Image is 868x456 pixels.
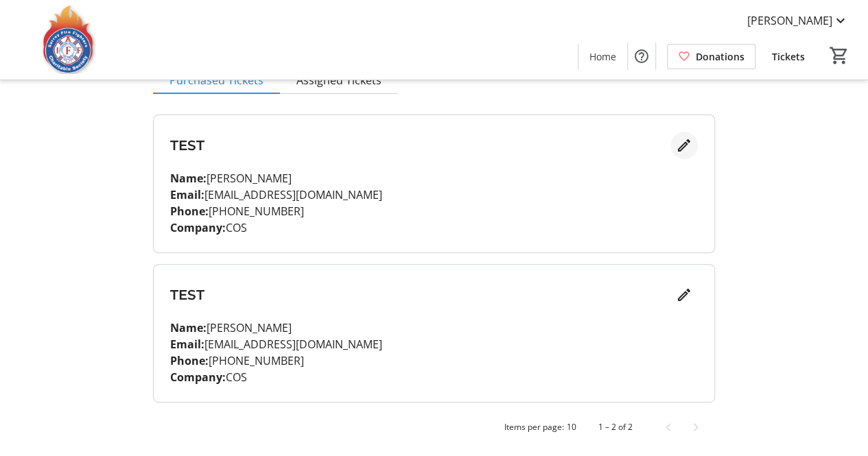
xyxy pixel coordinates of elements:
[170,219,698,236] p: COS
[567,421,576,433] div: 10
[170,337,204,352] strong: Email:
[170,187,204,202] strong: Email:
[170,171,207,186] strong: Name:
[761,44,816,69] a: Tickets
[667,44,755,69] a: Donations
[170,352,698,369] p: [PHONE_NUMBER]
[170,285,670,305] h3: TEST
[670,281,698,309] button: Edit
[8,5,130,74] img: Surrey Fire Fighters' Charitable Society's Logo
[747,12,832,29] span: [PERSON_NAME]
[170,204,209,219] strong: Phone:
[772,49,805,64] span: Tickets
[655,413,682,441] button: Previous page
[827,43,852,68] button: Cart
[682,413,709,441] button: Next page
[296,75,382,86] span: Assigned Tickets
[589,49,616,64] span: Home
[170,187,698,203] p: [EMAIL_ADDRESS][DOMAIN_NAME]
[578,44,627,69] a: Home
[504,421,564,433] div: Items per page:
[628,43,655,70] button: Help
[170,320,698,336] p: [PERSON_NAME]
[170,135,670,156] h3: TEST
[170,220,226,235] strong: Company:
[736,10,860,32] button: [PERSON_NAME]
[598,421,633,433] div: 1 – 2 of 2
[170,369,698,385] p: COS
[170,336,698,352] p: [EMAIL_ADDRESS][DOMAIN_NAME]
[170,370,226,385] strong: Company:
[170,203,698,219] p: [PHONE_NUMBER]
[170,320,207,335] strong: Name:
[153,413,715,441] mat-paginator: Select page
[170,170,698,187] p: [PERSON_NAME]
[169,75,263,86] span: Purchased Tickets
[670,132,698,159] button: Edit
[696,49,744,64] span: Donations
[170,353,209,368] strong: Phone:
